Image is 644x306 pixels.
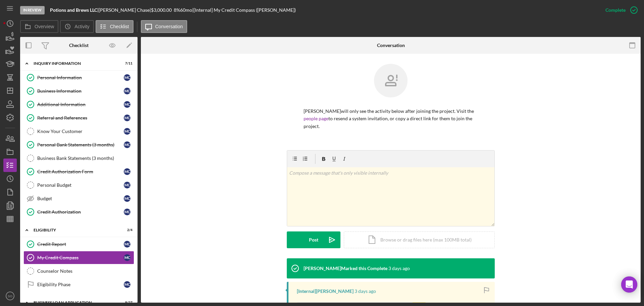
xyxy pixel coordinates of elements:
div: M C [124,141,130,148]
div: BUSINESS LOAN APPLICATION [34,301,116,305]
div: M C [124,168,130,175]
div: [PERSON_NAME] Chase | [99,7,151,13]
div: Eligibility Phase [37,282,124,287]
div: 8 % [174,7,180,13]
button: SO [3,289,17,303]
div: Personal Budget [37,182,124,188]
a: Personal InformationMC [23,71,134,84]
div: Complete [605,3,626,17]
div: M C [124,115,130,121]
div: ELIGIBILITY [34,228,116,232]
div: | [50,7,99,13]
div: | [Internal] My Credit Compass ([PERSON_NAME]) [192,7,296,13]
time: 2025-08-25 17:58 [355,289,376,294]
div: Know Your Customer [37,129,124,134]
button: Checklist [96,20,133,33]
a: Referral and ReferencesMC [23,111,134,125]
div: M C [124,101,130,108]
div: Business Bank Statements (3 months) [37,156,134,161]
div: Counselor Notes [37,268,134,274]
text: SO [8,294,12,298]
button: Post [287,231,340,248]
div: 2 / 4 [120,228,132,232]
div: Credit Authorization Form [37,169,124,174]
button: Activity [60,20,94,33]
div: Personal Bank Statements (3 months) [37,142,124,147]
button: Complete [599,3,641,17]
div: 8 / 27 [120,301,132,305]
a: Know Your CustomerMC [23,125,134,138]
div: M C [124,182,130,188]
a: Credit ReportMC [23,237,134,251]
p: [PERSON_NAME] will only see the activity below after joining the project. Visit the to resend a s... [304,107,478,130]
div: Open Intercom Messenger [621,276,637,293]
div: Credit Authorization [37,209,124,215]
div: In Review [20,6,45,14]
div: 60 mo [180,7,192,13]
button: Overview [20,20,58,33]
label: Overview [35,24,54,29]
a: Personal BudgetMC [23,178,134,192]
div: M C [124,209,130,215]
a: Credit AuthorizationMC [23,205,134,219]
a: Eligibility PhaseMC [23,278,134,291]
div: [Internal] [PERSON_NAME] [297,289,354,294]
div: Checklist [69,43,89,48]
div: M C [124,195,130,202]
div: [PERSON_NAME] Marked this Complete [304,266,387,271]
div: Budget [37,196,124,201]
div: M C [124,281,130,288]
div: 7 / 11 [120,61,132,65]
time: 2025-08-25 17:58 [388,266,410,271]
button: Conversation [141,20,187,33]
div: M C [124,254,130,261]
div: Referral and References [37,115,124,121]
a: BudgetMC [23,192,134,205]
a: Business Bank Statements (3 months) [23,151,134,165]
div: Personal Information [37,75,124,80]
b: Potions and Brews LLC [50,7,97,13]
div: Conversation [377,43,405,48]
div: $3,000.00 [151,7,174,13]
div: Post [309,231,318,248]
div: M C [124,74,130,81]
label: Conversation [155,24,183,29]
a: Credit Authorization FormMC [23,165,134,178]
a: Personal Bank Statements (3 months)MC [23,138,134,151]
div: M C [124,128,130,135]
label: Checklist [110,24,129,29]
div: Credit Report [37,242,124,247]
div: M C [124,88,130,94]
a: Counselor Notes [23,264,134,278]
a: Business InformationMC [23,84,134,98]
div: Business Information [37,88,124,94]
div: Additional Information [37,102,124,107]
a: My Credit CompassMC [23,251,134,264]
a: Additional InformationMC [23,98,134,111]
a: people page [304,116,328,121]
label: Activity [74,24,89,29]
div: M C [124,241,130,248]
div: INQUIRY INFORMATION [34,61,116,65]
div: My Credit Compass [37,255,124,260]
